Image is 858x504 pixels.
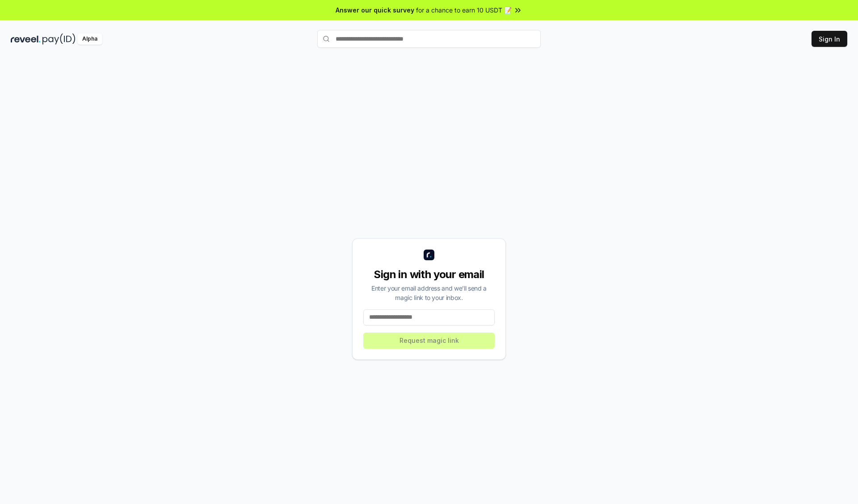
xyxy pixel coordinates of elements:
div: Sign in with your email [363,267,495,282]
img: reveel_dark [11,33,41,45]
button: Sign In [812,31,847,47]
img: logo_small [424,250,434,260]
div: Alpha [77,33,102,45]
span: Answer our quick survey [336,5,414,15]
img: pay_id [42,33,76,45]
span: for a chance to earn 10 USDT 📝 [416,5,512,15]
div: Enter your email address and we’ll send a magic link to your inbox. [363,283,495,302]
